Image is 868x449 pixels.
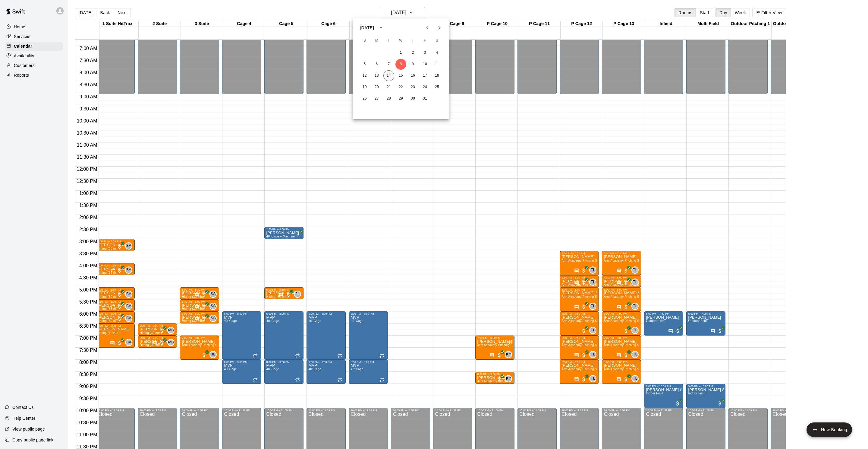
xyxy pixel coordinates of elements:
button: Next month [433,22,445,34]
button: 31 [420,93,430,104]
button: 8 [395,59,406,70]
button: 22 [395,82,406,93]
button: 9 [407,59,418,70]
button: 11 [432,59,442,70]
div: [DATE] [360,25,374,31]
span: Tuesday [383,35,394,47]
button: 28 [383,93,394,104]
button: 10 [420,59,430,70]
button: 30 [407,93,418,104]
button: 27 [371,93,382,104]
button: Previous month [421,22,433,34]
button: calendar view is open, switch to year view [376,23,386,33]
button: 12 [359,70,370,81]
span: Thursday [407,35,418,47]
button: 7 [383,59,394,70]
button: 29 [395,93,406,104]
button: 14 [383,70,394,81]
button: 13 [371,70,382,81]
span: Wednesday [395,35,406,47]
span: Friday [420,35,430,47]
span: Sunday [359,35,370,47]
button: 15 [395,70,406,81]
span: Monday [371,35,382,47]
button: 1 [395,47,406,58]
button: 17 [420,70,430,81]
button: 6 [371,59,382,70]
button: 18 [432,70,442,81]
button: 5 [359,59,370,70]
button: 25 [432,82,442,93]
span: Saturday [432,35,442,47]
button: 3 [420,47,430,58]
button: 24 [420,82,430,93]
button: 21 [383,82,394,93]
button: 20 [371,82,382,93]
button: 23 [407,82,418,93]
button: 26 [359,93,370,104]
button: 4 [432,47,442,58]
button: 19 [359,82,370,93]
button: 2 [407,47,418,58]
button: 16 [407,70,418,81]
